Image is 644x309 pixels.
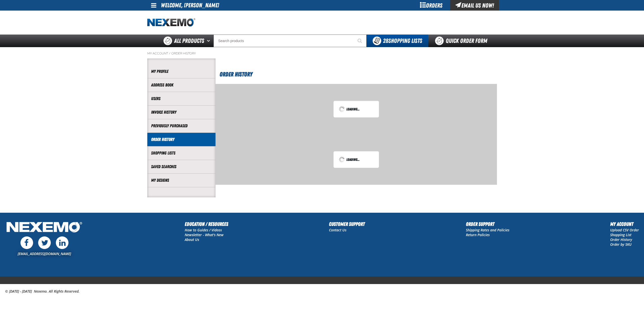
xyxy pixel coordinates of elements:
a: About Us [185,237,199,242]
div: Loading... [339,157,374,163]
a: How to Guides / Videos [185,228,222,232]
a: My Account [147,51,168,55]
a: My Designs [151,177,212,183]
a: Shopping List [610,232,631,237]
a: Shipping Rates and Policies [466,228,509,232]
a: [EMAIL_ADDRESS][DOMAIN_NAME] [18,251,71,256]
span: Shopping Lists [383,37,422,44]
a: Saved Searches [151,164,212,170]
h2: Education / Resources [185,220,228,228]
h2: Customer Support [329,220,365,228]
a: Previously Purchased [151,123,212,129]
img: Nexemo logo [147,18,195,27]
h2: Order Support [466,220,509,228]
span: All Products [174,36,204,45]
h2: My Account [610,220,639,228]
a: Quick Order Form [428,35,497,47]
button: Start Searching [354,35,367,47]
a: Invoice History [151,109,212,115]
a: Order History [151,137,212,142]
a: Users [151,96,212,102]
a: Order History [610,237,632,242]
span: Order History [220,71,252,78]
a: Order History [171,51,196,55]
a: Newsletter - What's New [185,232,224,237]
a: Home [147,18,195,27]
a: Shopping Lists [151,150,212,156]
input: Search [213,35,367,47]
span: / [169,51,171,55]
a: My Profile [151,69,212,74]
a: Contact Us [329,228,346,232]
a: Return Policies [466,232,490,237]
nav: Breadcrumbs [147,51,497,55]
strong: 28 [383,37,388,44]
a: Address Book [151,82,212,88]
a: Order by SKU [610,242,632,247]
img: Nexemo Logo [5,220,84,235]
div: Loading... [339,106,374,112]
button: You have 28 Shopping Lists. Open to view details [367,35,428,47]
button: Open All Products pages [205,35,213,47]
a: Upload CSV Order [610,228,639,232]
